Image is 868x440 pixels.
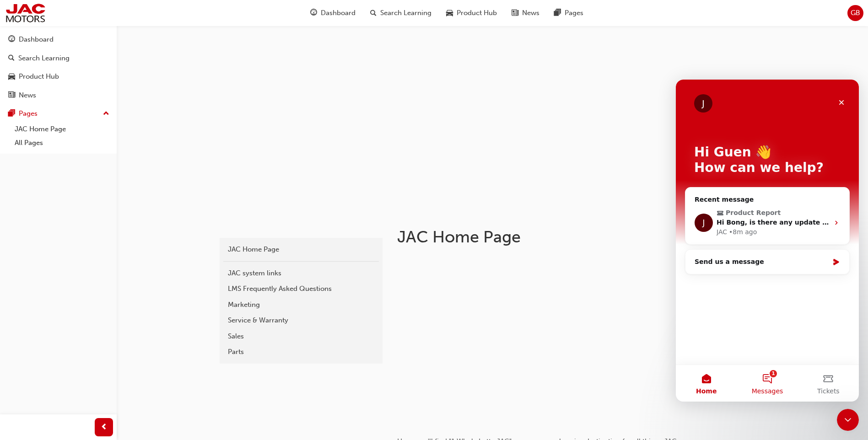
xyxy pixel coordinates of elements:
[4,105,113,122] button: Pages
[303,4,363,22] a: guage-iconDashboard
[41,139,195,146] span: Hi Bong, is there any update for this case?
[446,7,453,19] span: car-icon
[228,244,374,255] div: JAC Home Page
[103,108,109,120] span: up-icon
[676,80,859,402] iframe: Intercom live chat
[397,227,697,247] h1: JAC Home Page
[5,3,46,23] img: jac-portal
[370,7,377,19] span: search-icon
[141,308,164,315] span: Tickets
[19,108,38,119] div: Pages
[223,241,379,258] a: JAC Home Page
[4,29,113,105] button: DashboardSearch LearningProduct HubNews
[228,300,374,310] div: Marketing
[76,308,108,315] span: Messages
[4,31,113,48] a: Dashboard
[223,297,379,313] a: Marketing
[11,136,113,150] a: All Pages
[223,328,379,344] a: Sales
[547,4,591,22] a: pages-iconPages
[223,344,379,360] a: Parts
[19,71,59,82] div: Product Hub
[223,312,379,328] a: Service & Warranty
[321,8,356,18] span: Dashboard
[4,68,113,85] a: Product Hub
[223,265,379,281] a: JAC system links
[9,170,174,195] div: Send us a message
[439,4,504,22] a: car-iconProduct Hub
[8,36,15,44] span: guage-icon
[19,34,54,45] div: Dashboard
[4,50,113,67] a: Search Learning
[122,285,183,322] button: Tickets
[8,91,15,100] span: news-icon
[504,4,547,22] a: news-iconNews
[565,8,583,18] span: Pages
[8,54,15,63] span: search-icon
[41,148,51,157] div: JAC
[8,73,15,81] span: car-icon
[101,422,108,433] span: prev-icon
[20,308,41,315] span: Home
[157,15,174,31] div: Close
[837,409,859,431] iframe: Intercom live chat
[61,285,122,322] button: Messages
[851,8,860,18] span: GB
[53,148,81,157] div: • 8m ago
[228,347,374,357] div: Parts
[457,8,497,18] span: Product Hub
[363,4,439,22] a: search-iconSearch Learning
[228,331,374,342] div: Sales
[554,7,561,19] span: pages-icon
[512,7,518,19] span: news-icon
[19,177,153,187] div: Send us a message
[8,110,15,118] span: pages-icon
[228,284,374,294] div: LMS Frequently Asked Questions
[11,122,113,136] a: JAC Home Page
[228,315,374,326] div: Service & Warranty
[4,87,113,104] a: News
[522,8,539,18] span: News
[223,281,379,297] a: LMS Frequently Asked Questions
[380,8,431,18] span: Search Learning
[847,5,863,21] button: GB
[18,53,70,64] div: Search Learning
[19,90,36,101] div: News
[310,7,317,19] span: guage-icon
[228,268,374,279] div: JAC system links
